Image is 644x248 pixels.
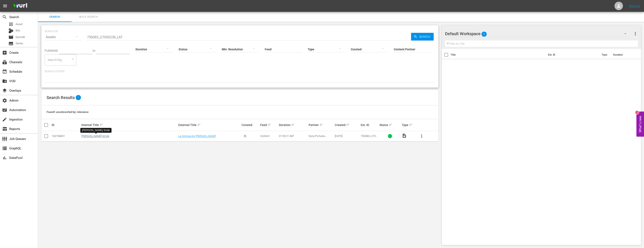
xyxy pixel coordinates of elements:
span: sort [389,123,393,127]
img: ans4CAIJ8jUAAAAAAAAAAAAAAAAAAAAAAAAgQb4GAAAAAAAAAAAAAAAAAAAAAAAAJMjXAAAAAAAAAAAAAAAAAAAAAAAAgAT5G... [10,1,30,11]
button: Open [71,57,75,61]
span: Overlays [2,88,7,93]
div: External Title [178,122,240,127]
span: Admin [2,98,7,103]
span: 0 [482,30,487,39]
span: Ingestion [2,117,7,122]
span: Asset [16,22,23,26]
div: Default Workspace [445,28,630,40]
button: more_vert [633,29,638,39]
span: Episode [16,35,25,39]
span: sort [197,123,201,127]
div: [PERSON_NAME] Smile [82,129,110,132]
span: Search [40,15,69,19]
span: Bits [16,28,20,33]
span: Search Results [47,95,75,100]
div: Created [335,122,360,127]
button: Search [411,33,434,40]
span: menu [3,3,8,8]
button: Open Feedback Widget [636,111,644,137]
div: [DATE] [335,134,360,138]
div: Bits [8,28,13,33]
span: Video [402,133,407,138]
a: Sign Out [629,4,640,8]
div: Internal Title [81,122,177,127]
span: sort [291,123,295,127]
span: Asset [8,22,13,27]
span: Episode [8,35,13,40]
span: more_vert [633,31,638,36]
span: Create [2,50,7,55]
span: Sony Pictures Television [309,134,327,141]
div: Ext. ID [361,123,378,127]
span: Search [417,33,434,40]
span: 750083_U7000238_LAT [361,134,377,141]
span: GraphQL [2,146,7,151]
span: Found 1 assets sorted by: relevance [47,110,89,114]
span: sort [99,123,103,127]
span: Published: [45,49,58,52]
span: sort [346,123,350,127]
span: more_vert [419,134,424,139]
span: Channels [2,60,7,65]
div: Feed [260,122,277,127]
span: sort [319,123,323,127]
button: more_vert [417,131,427,141]
th: Duration [611,49,636,61]
span: Content [260,134,269,138]
div: Curated [242,123,259,127]
span: to [93,49,95,52]
th: Type [599,49,611,61]
a: [PERSON_NAME] Smile [81,134,109,138]
div: Status [379,122,401,127]
div: 01:59:21.387 [279,134,307,138]
span: 1 [76,95,81,100]
span: Automation [2,107,7,113]
span: Reports [2,126,7,131]
span: Schedule [2,69,7,74]
a: La Sonrisa De [PERSON_NAME] [178,134,216,138]
div: Type [402,122,415,127]
p: Search Filters: [45,70,435,73]
span: Search [2,15,7,20]
span: Series [8,41,13,46]
span: DataPool [2,155,7,160]
span: sort [409,123,413,127]
div: 3 [635,111,639,114]
span: Series [16,41,23,46]
span: VOD [2,79,7,84]
div: Duration [279,122,307,127]
div: 163738491 [52,134,80,138]
span: sort [268,123,271,127]
th: Title [451,49,545,61]
th: Ext. ID [546,49,599,61]
span: Bulk Search [74,15,103,19]
span: Job Queues [2,136,7,141]
div: ID [52,123,80,127]
div: Partner [309,122,333,127]
div: Assets [45,31,82,43]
